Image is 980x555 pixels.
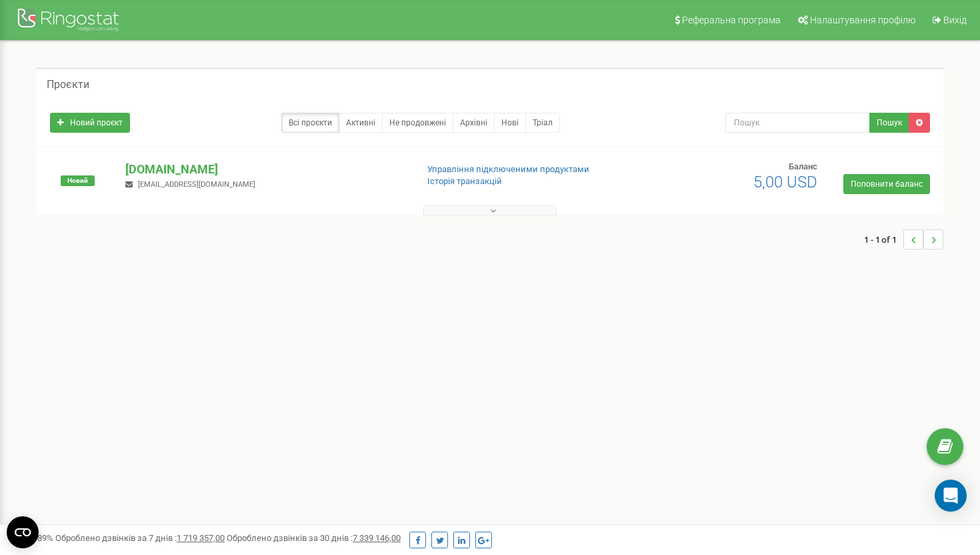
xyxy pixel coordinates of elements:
[353,533,401,543] u: 7 339 146,00
[864,216,943,263] nav: ...
[935,480,967,512] div: Open Intercom Messenger
[494,113,526,133] a: Нові
[869,113,909,133] button: Пошук
[138,180,255,189] span: [EMAIL_ADDRESS][DOMAIN_NAME]
[753,173,817,191] span: 5,00 USD
[864,229,903,249] span: 1 - 1 of 1
[943,15,967,25] span: Вихід
[682,15,781,25] span: Реферальна програма
[382,113,453,133] a: Не продовжені
[125,161,405,178] p: [DOMAIN_NAME]
[50,113,130,133] a: Новий проєкт
[843,174,930,194] a: Поповнити баланс
[427,164,589,174] a: Управління підключеними продуктами
[725,113,871,133] input: Пошук
[525,113,560,133] a: Тріал
[61,175,95,186] span: Новий
[55,533,225,543] span: Оброблено дзвінків за 7 днів :
[7,516,39,548] button: Open CMP widget
[789,161,817,171] span: Баланс
[227,533,401,543] span: Оброблено дзвінків за 30 днів :
[453,113,495,133] a: Архівні
[177,533,225,543] u: 1 719 357,00
[339,113,383,133] a: Активні
[810,15,915,25] span: Налаштування профілю
[47,79,89,91] h5: Проєкти
[281,113,339,133] a: Всі проєкти
[427,176,502,186] a: Історія транзакцій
